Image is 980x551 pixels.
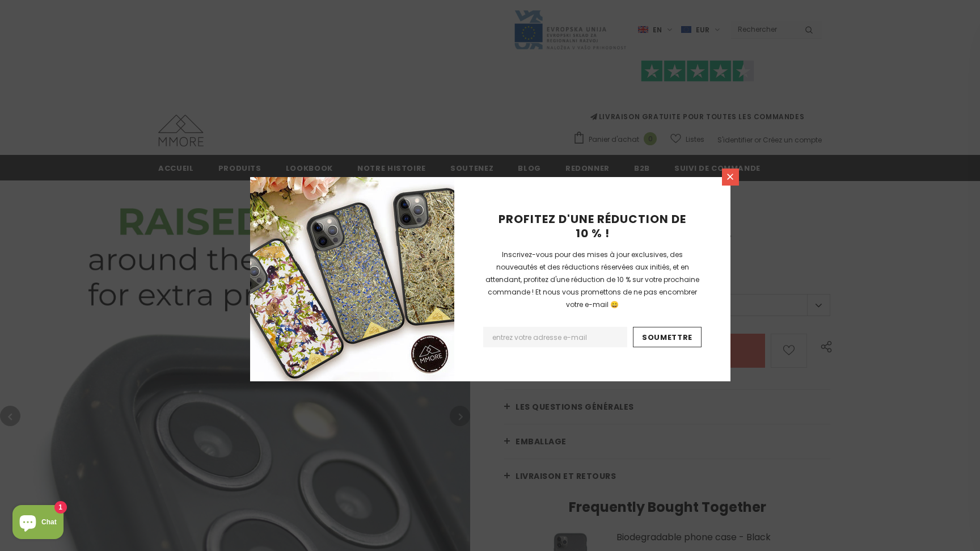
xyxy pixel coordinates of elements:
input: Soumettre [633,327,702,347]
a: Fermer [722,169,739,186]
inbox-online-store-chat: Shopify online store chat [9,505,67,542]
span: Inscrivez-vous pour des mises à jour exclusives, des nouveautés et des réductions réservées aux i... [485,250,699,309]
input: Email Address [483,327,627,347]
span: PROFITEZ D'UNE RÉDUCTION DE 10 % ! [499,211,686,241]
